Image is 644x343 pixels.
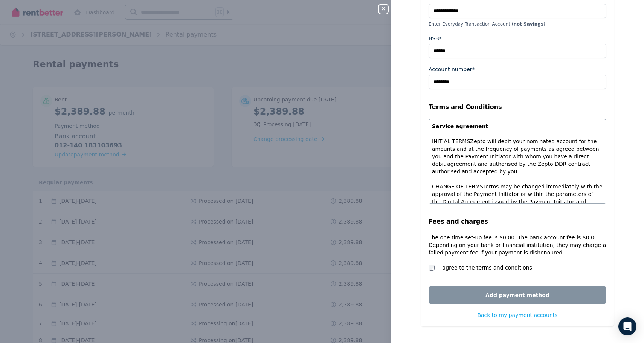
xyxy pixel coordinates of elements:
p: The one time set-up fee is $0.00. The bank account fee is $0.00. Depending on your bank or financ... [429,234,606,256]
p: Service agreement [432,122,603,130]
b: not Savings [513,21,543,27]
span: CHANGE OF TERMS [432,184,483,190]
p: Enter Everyday Transaction Account ( ) [429,21,606,27]
legend: Fees and charges [429,217,606,226]
span: INITIAL TERMS [432,138,470,144]
span: Back to my payment accounts [477,312,557,318]
p: Terms may be changed immediately with the approval of the Payment Initiator or within the paramet... [432,183,603,220]
p: Zepto will debit your nominated account for the amounts and at the frequency of payments as agree... [432,138,603,175]
legend: Terms and Conditions [429,103,606,112]
label: Account number* [429,66,475,73]
label: I agree to the terms and conditions [439,264,532,271]
div: Open Intercom Messenger [618,317,636,335]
